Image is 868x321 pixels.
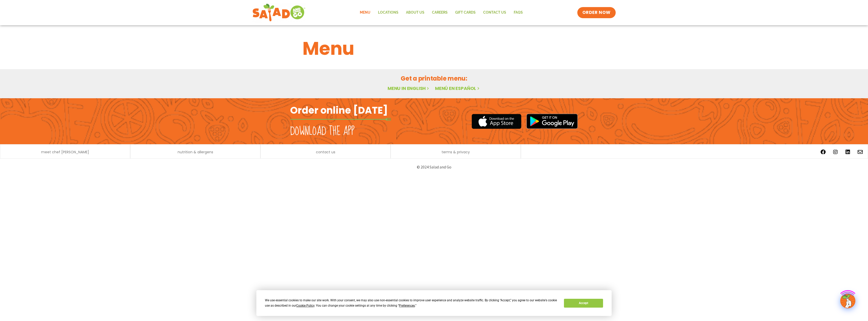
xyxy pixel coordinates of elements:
[316,150,335,154] a: contact us
[402,7,428,18] a: About Us
[178,150,213,154] a: nutrition & allergens
[290,124,355,138] h2: Download the app
[374,7,402,18] a: Locations
[526,114,578,129] img: google_play
[388,85,430,91] a: Menu in English
[428,7,451,18] a: Careers
[451,7,479,18] a: GIFT CARDS
[252,3,306,23] img: new-SAG-logo-768×292
[564,299,603,308] button: Accept
[510,7,527,18] a: FAQs
[265,298,558,308] div: We use essential cookies to make our site work. With your consent, we may also use non-essential ...
[479,7,510,18] a: Contact Us
[290,118,391,121] img: fork
[293,164,575,170] p: © 2024 Salad and Go
[442,150,470,154] a: terms & privacy
[472,113,521,130] img: appstore
[256,290,612,316] div: Cookie Consent Prompt
[356,7,374,18] a: Menu
[435,85,480,91] a: Menú en español
[290,104,388,116] h2: Order online [DATE]
[303,74,565,83] h2: Get a printable menu:
[582,10,611,16] span: ORDER NOW
[41,150,89,154] a: meet chef [PERSON_NAME]
[577,7,616,18] a: ORDER NOW
[303,35,565,62] h1: Menu
[399,304,415,307] span: Preferences
[356,7,527,18] nav: Menu
[296,304,314,307] span: Cookie Policy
